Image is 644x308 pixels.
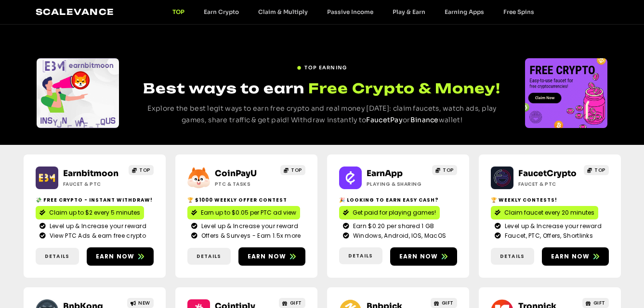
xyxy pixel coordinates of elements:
[37,58,119,128] div: Slides
[491,206,598,219] a: Claim faucet every 20 minutes
[502,222,602,231] span: Level up & Increase your reward
[317,8,383,15] a: Passive Income
[36,196,154,204] h2: 💸 Free crypto - Instant withdraw!
[551,252,590,261] span: Earn now
[87,247,154,266] a: Earn now
[138,299,150,307] span: NEW
[339,196,457,204] h2: 🎉 Looking to Earn Easy Cash?
[36,206,144,219] a: Claim up to $2 every 5 minutes
[215,168,257,179] a: CoinPayU
[201,208,296,217] span: Earn up to $0.05 per PTC ad view
[163,8,544,15] nav: Menu
[290,299,302,307] span: GIFT
[525,58,607,128] div: Slides
[351,222,434,231] span: Earn $0.20 per shared 1 GB
[582,298,609,308] a: GIFT
[63,168,118,179] a: Earnbitmoon
[593,299,605,307] span: GIFT
[63,180,123,188] h2: Faucet & PTC
[187,248,231,265] a: Details
[199,222,298,231] span: Level up & Increase your reward
[163,8,194,15] a: TOP
[348,252,373,259] span: Details
[542,247,609,266] a: Earn now
[366,115,403,124] a: FaucetPay
[143,80,304,97] span: Best ways to earn
[238,247,305,266] a: Earn now
[199,231,301,240] span: Offers & Surveys - Earn 1.5x more
[494,8,544,15] a: Free Spins
[491,248,534,265] a: Details
[502,231,593,240] span: Faucet, PTC, Offers, Shortlinks
[215,180,275,188] h2: ptc & Tasks
[443,167,454,174] span: TOP
[367,180,427,188] h2: Playing & Sharing
[383,8,435,15] a: Play & Earn
[291,167,302,174] span: TOP
[96,252,135,261] span: Earn now
[399,252,438,261] span: Earn now
[308,79,500,98] span: Free Crypto & Money!
[442,299,454,307] span: GIFT
[297,60,347,71] a: TOP EARNING
[504,208,594,217] span: Claim faucet every 20 minutes
[279,298,305,308] a: GIFT
[304,64,347,71] span: TOP EARNING
[47,222,146,231] span: Level up & Increase your reward
[36,7,115,17] a: Scalevance
[432,165,457,175] a: TOP
[45,253,69,260] span: Details
[339,206,440,219] a: Get paid for playing games!
[518,180,578,188] h2: Faucet & PTC
[431,298,457,308] a: GIFT
[500,253,525,260] span: Details
[339,247,382,264] a: Details
[137,103,507,126] p: Explore the best legit ways to earn free crypto and real money [DATE]: claim faucets, watch ads, ...
[127,298,154,308] a: NEW
[280,165,305,175] a: TOP
[47,231,146,240] span: View PTC Ads & earn free crypto
[187,206,300,219] a: Earn up to $0.05 per PTC ad view
[594,167,605,174] span: TOP
[249,8,317,15] a: Claim & Multiply
[351,231,446,240] span: Windows, Android, IOS, MacOS
[367,168,403,179] a: EarnApp
[129,165,154,175] a: TOP
[49,208,140,217] span: Claim up to $2 every 5 minutes
[353,208,436,217] span: Get paid for playing games!
[197,253,221,260] span: Details
[390,247,457,266] a: Earn now
[584,165,609,175] a: TOP
[139,167,150,174] span: TOP
[410,115,439,124] a: Binance
[187,196,305,204] h2: 🏆 $1000 Weekly Offer contest
[194,8,249,15] a: Earn Crypto
[248,252,287,261] span: Earn now
[435,8,494,15] a: Earning Apps
[491,196,609,204] h2: 🏆 Weekly contests!
[36,248,79,265] a: Details
[518,168,577,179] a: FaucetCrypto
